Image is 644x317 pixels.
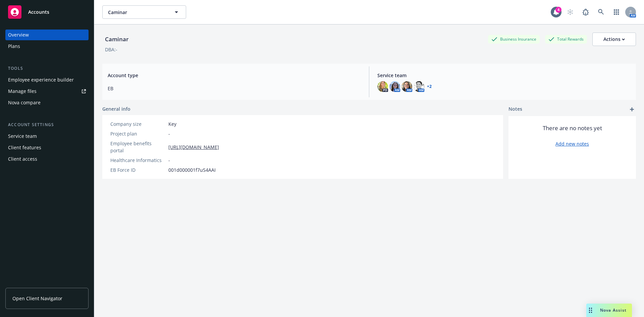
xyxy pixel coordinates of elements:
[168,120,176,127] span: Key
[5,97,89,108] a: Nova compare
[8,74,74,85] div: Employee experience builder
[8,30,29,40] div: Overview
[389,81,400,92] img: photo
[579,5,592,19] a: Report a Bug
[168,166,216,173] span: 001d000001f7uS4AAI
[555,140,589,147] a: Add new notes
[110,157,166,164] div: Healthcare Informatics
[168,157,170,164] span: -
[5,154,89,164] a: Client access
[8,131,37,142] div: Service team
[102,105,130,112] span: General info
[8,154,37,164] div: Client access
[108,9,166,16] span: Caminar
[102,35,131,44] div: Caminar
[586,304,632,317] button: Nova Assist
[628,105,636,113] a: add
[508,105,522,113] span: Notes
[5,86,89,97] a: Manage files
[8,41,20,52] div: Plans
[28,9,49,15] span: Accounts
[488,35,540,43] div: Business Insurance
[427,85,432,89] a: +2
[102,5,186,19] button: Caminar
[377,72,631,79] span: Service team
[545,35,587,43] div: Total Rewards
[8,97,41,108] div: Nova compare
[5,121,89,128] div: Account settings
[5,3,89,21] a: Accounts
[110,120,166,127] div: Company size
[110,130,166,137] div: Project plan
[401,81,412,92] img: photo
[5,41,89,52] a: Plans
[377,81,388,92] img: photo
[603,33,625,46] div: Actions
[5,142,89,153] a: Client features
[5,65,89,72] div: Tools
[168,144,219,151] a: [URL][DOMAIN_NAME]
[5,131,89,142] a: Service team
[108,85,361,92] span: EB
[168,130,170,137] span: -
[8,86,37,97] div: Manage files
[108,72,361,79] span: Account type
[600,307,627,313] span: Nova Assist
[110,140,166,154] div: Employee benefits portal
[543,124,602,132] span: There are no notes yet
[8,142,41,153] div: Client features
[110,166,166,173] div: EB Force ID
[563,5,577,19] a: Start snowing
[12,295,62,302] span: Open Client Navigator
[586,304,595,317] div: Drag to move
[414,81,424,92] img: photo
[105,46,117,53] div: DBA: -
[592,33,636,46] button: Actions
[594,5,608,19] a: Search
[610,5,623,19] a: Switch app
[5,74,89,85] a: Employee experience builder
[555,7,561,13] div: 4
[5,30,89,40] a: Overview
